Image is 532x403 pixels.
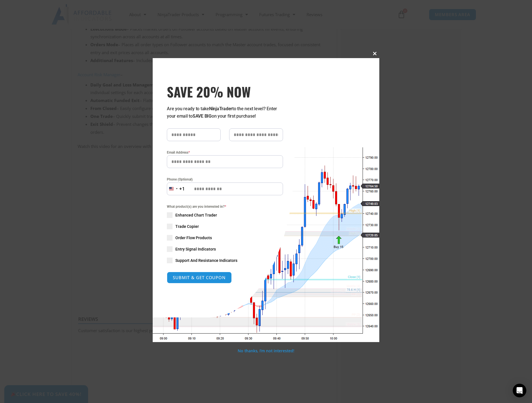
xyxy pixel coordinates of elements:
[513,384,526,397] div: Open Intercom Messenger
[167,212,283,218] label: Enhanced Chart Trader
[175,258,237,263] span: Support And Resistance Indicators
[175,246,216,252] span: Entry Signal Indicators
[209,106,232,111] strong: NinjaTrader
[167,224,283,229] label: Trade Copier
[167,150,283,155] label: Email Address
[167,183,185,195] button: Selected country
[193,113,212,119] strong: SAVE BIG
[167,258,283,263] label: Support And Resistance Indicators
[167,84,283,99] h3: SAVE 20% NOW
[167,246,283,252] label: Entry Signal Indicators
[175,224,199,229] span: Trade Copier
[167,235,283,241] label: Order Flow Products
[167,177,283,182] label: Phone (Optional)
[167,272,232,283] button: SUBMIT & GET COUPON
[175,235,212,241] span: Order Flow Products
[238,348,294,353] a: No thanks, I’m not interested!
[167,204,283,209] span: What product(s) are you interested in?
[175,212,217,218] span: Enhanced Chart Trader
[179,185,185,193] div: +1
[167,105,283,120] p: Are you ready to take to the next level? Enter your email to on your first purchase!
